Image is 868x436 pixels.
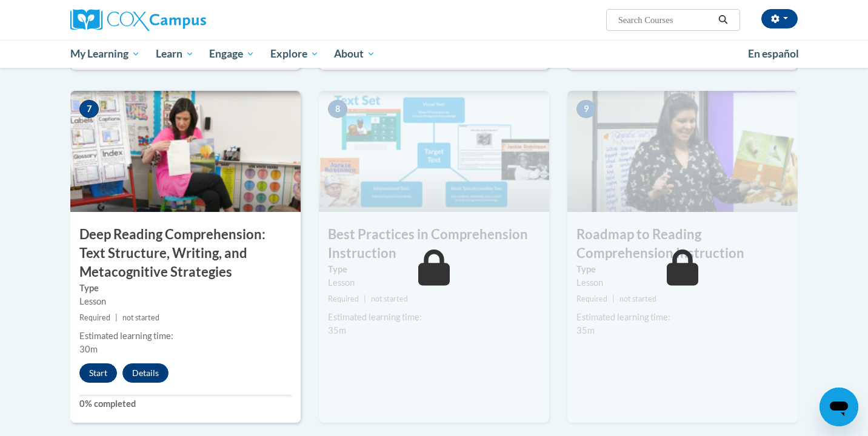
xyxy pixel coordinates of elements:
[328,294,359,303] span: Required
[79,344,98,354] span: 30m
[122,363,169,383] button: Details
[576,325,595,335] span: 35m
[576,294,607,303] span: Required
[364,294,366,303] span: |
[740,41,807,67] a: En español
[576,311,789,324] div: Estimated learning time:
[714,13,732,27] button: Search
[567,225,798,263] h3: Roadmap to Reading Comprehension Instruction
[327,40,384,68] a: About
[148,40,202,68] a: Learn
[156,47,194,61] span: Learn
[328,311,540,324] div: Estimated learning time:
[62,40,148,68] a: My Learning
[328,325,346,335] span: 35m
[52,40,816,68] div: Main menu
[79,100,99,118] span: 7
[79,363,117,383] button: Start
[209,47,255,61] span: Engage
[122,313,159,322] span: not started
[70,9,301,31] a: Cox Campus
[576,276,789,289] div: Lesson
[319,91,549,212] img: Course Image
[262,40,327,68] a: Explore
[70,9,206,31] img: Cox Campus
[334,47,375,61] span: About
[201,40,262,68] a: Engage
[115,313,118,322] span: |
[820,388,858,426] iframe: Button to launch messaging window
[70,47,140,61] span: My Learning
[761,9,798,28] button: Account Settings
[567,91,798,212] img: Course Image
[328,263,540,276] label: Type
[371,294,408,303] span: not started
[70,91,301,212] img: Course Image
[79,282,292,295] label: Type
[70,225,301,281] h3: Deep Reading Comprehension: Text Structure, Writing, and Metacognitive Strategies
[79,295,292,308] div: Lesson
[328,100,347,118] span: 8
[576,100,596,118] span: 9
[319,225,549,263] h3: Best Practices in Comprehension Instruction
[328,276,540,289] div: Lesson
[617,13,714,27] input: Search Courses
[270,47,319,61] span: Explore
[612,294,615,303] span: |
[748,47,799,60] span: En español
[619,294,656,303] span: not started
[79,397,292,411] label: 0% completed
[576,263,789,276] label: Type
[79,313,110,322] span: Required
[79,329,292,343] div: Estimated learning time:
